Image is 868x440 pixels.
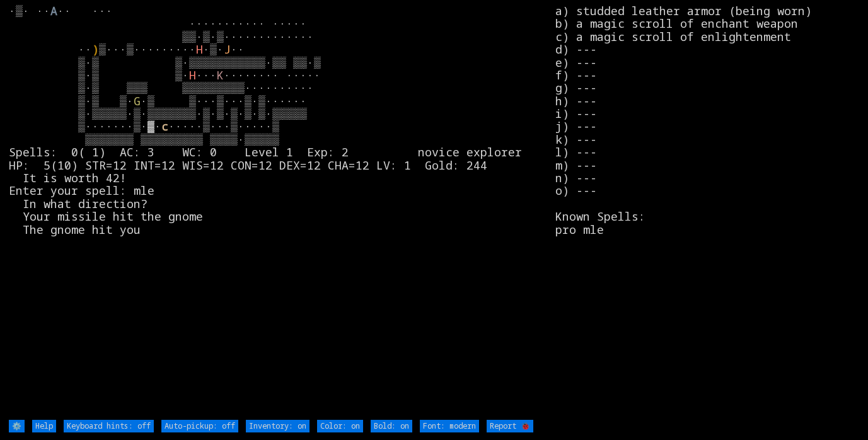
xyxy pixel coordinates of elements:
input: Inventory: on [246,420,310,432]
font: K [217,67,224,83]
input: Report 🐞 [487,420,533,432]
input: Keyboard hints: off [64,420,154,432]
stats: a) studded leather armor (being worn) b) a magic scroll of enchant weapon c) a magic scroll of en... [555,4,859,418]
input: Font: modern [420,420,479,432]
input: Bold: on [371,420,412,432]
font: A [50,3,57,18]
font: H [189,67,196,83]
font: H [196,42,203,57]
input: Color: on [317,420,363,432]
input: Auto-pickup: off [161,420,238,432]
larn: ·▒· ·· ·· ··· ··········· ····· ▒▒·▒·▒············· ·· ▒···▒········· ·▒· ·· ▒·▒ ▒·▒▒▒▒▒▒▒▒▒▒▒·▒▒... [9,4,556,418]
font: J [224,42,231,57]
font: c [161,119,168,134]
font: G [134,93,141,108]
input: ⚙️ [9,420,25,432]
font: ) [92,42,99,57]
input: Help [32,420,56,432]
